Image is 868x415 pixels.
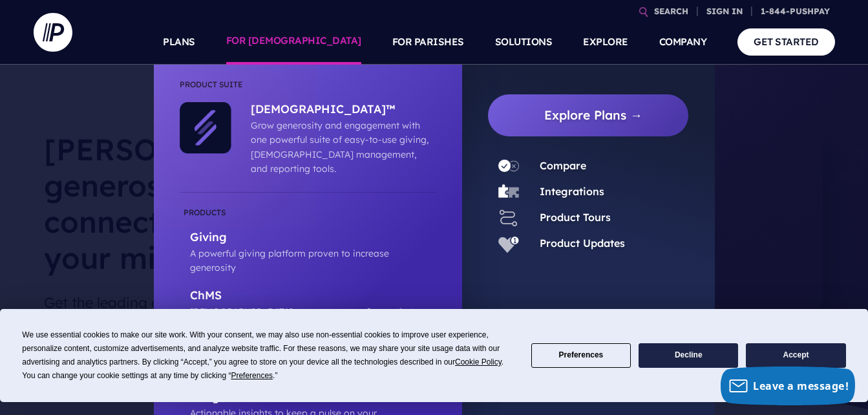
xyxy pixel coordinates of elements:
[455,357,502,367] span: Cookie Policy
[392,19,464,65] a: FOR PARISHES
[180,206,436,275] a: Giving A powerful giving platform proven to increase generosity
[190,230,436,246] p: Giving
[753,379,849,393] span: Leave a message!
[639,343,738,368] button: Decline
[498,156,519,176] img: Compare - Icon
[190,246,436,275] p: A powerful giving platform proven to increase generosity
[583,19,628,65] a: EXPLORE
[251,102,430,118] p: [DEMOGRAPHIC_DATA]™
[737,28,835,55] a: GET STARTED
[22,328,515,383] div: We use essential cookies to make our site work. With your consent, we may also use non-essential ...
[190,304,436,334] p: [DEMOGRAPHIC_DATA] management software that grows with you
[498,94,689,136] a: Explore Plans →
[190,288,436,304] p: ChMS
[180,288,436,334] a: ChMS [DEMOGRAPHIC_DATA] management software that grows with you
[540,211,611,224] a: Product Tours
[251,118,430,176] p: Grow generosity and engagement with one powerful suite of easy-to-use giving, [DEMOGRAPHIC_DATA] ...
[498,233,519,254] img: Product Updates - Icon
[231,371,273,380] span: Preferences
[226,19,361,65] a: FOR [DEMOGRAPHIC_DATA]
[498,182,519,202] img: Integrations - Icon
[180,78,436,102] li: Product Suite
[531,343,631,368] button: Preferences
[488,182,529,202] a: Integrations - Icon
[540,159,586,172] a: Compare
[180,102,231,154] img: ChurchStaq™ - Icon
[163,19,195,65] a: PLANS
[746,343,845,368] button: Accept
[498,207,519,228] img: Product Tours - Icon
[488,156,529,176] a: Compare - Icon
[231,102,430,176] a: [DEMOGRAPHIC_DATA]™ Grow generosity and engagement with one powerful suite of easy-to-use giving,...
[540,237,625,250] a: Product Updates
[721,367,855,405] button: Leave a message!
[488,233,529,254] a: Product Updates - Icon
[659,19,707,65] a: COMPANY
[488,207,529,228] a: Product Tours - Icon
[495,19,553,65] a: SOLUTIONS
[540,185,604,198] a: Integrations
